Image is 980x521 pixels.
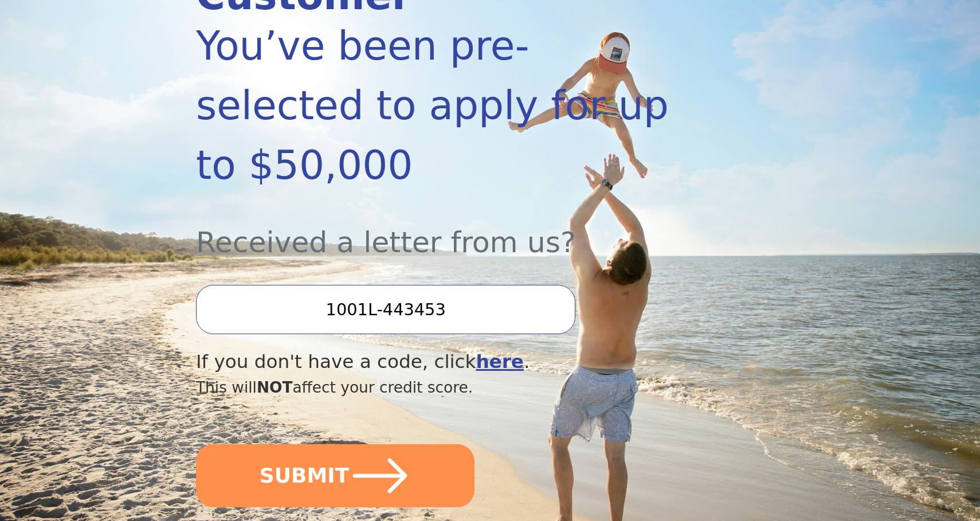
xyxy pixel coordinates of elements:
button: SUBMIT [196,444,475,507]
div: Received a letter from us? [196,195,696,264]
div: This will affect your credit score. [196,376,696,399]
div: You’ve been pre-selected to apply for up to $50,000 [196,16,696,195]
a: here [476,351,524,373]
span: NOT [257,378,293,396]
input: Enter your Offer Code: [196,285,575,334]
div: If you don't have a code, click . [196,348,696,376]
